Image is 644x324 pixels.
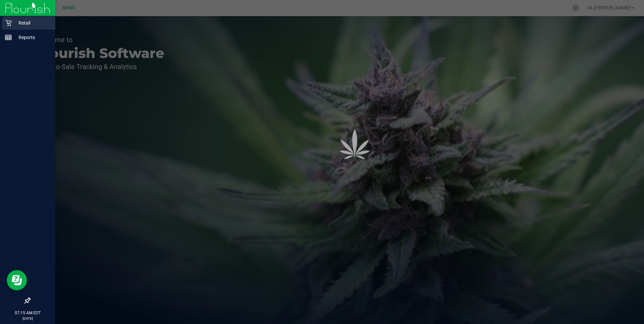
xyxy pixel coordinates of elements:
p: Reports [12,33,52,41]
p: [DATE] [3,316,52,321]
iframe: Resource center [7,270,27,290]
inline-svg: Retail [5,20,12,26]
inline-svg: Reports [5,34,12,41]
p: 07:15 AM EDT [3,310,52,316]
p: Retail [12,19,52,27]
